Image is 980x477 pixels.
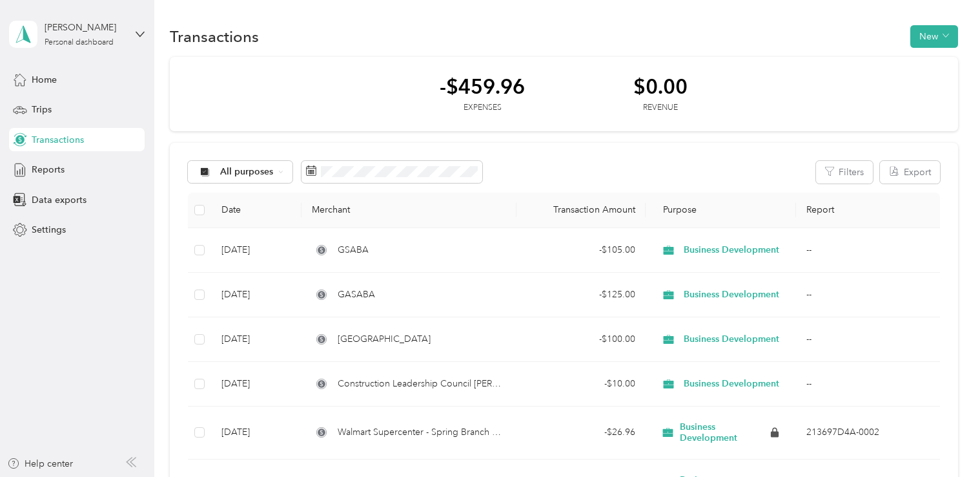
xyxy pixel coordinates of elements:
[633,75,688,98] div: $0.00
[684,377,779,391] span: Business Development
[338,332,431,346] span: [GEOGRAPHIC_DATA]
[527,243,635,257] div: - $105.00
[440,102,525,114] div: Expenses
[910,25,958,48] button: New
[32,223,66,237] span: Settings
[796,362,939,407] td: --
[301,193,516,228] th: Merchant
[796,407,939,460] td: 213697D4A-0002
[796,193,939,228] th: Report
[338,425,506,440] span: Walmart Supercenter - Spring Branch Supercenter
[32,133,84,147] span: Transactions
[516,193,646,228] th: Transaction Amount
[908,405,980,477] iframe: Everlance-gr Chat Button Frame
[796,317,939,362] td: --
[527,288,635,302] div: - $125.00
[684,243,779,257] span: Business Development
[338,377,506,391] span: Construction Leadership Council [PERSON_NAME] and Learn
[527,332,635,346] div: - $100.00
[220,167,274,176] span: All purposes
[32,193,87,207] span: Data exports
[656,204,697,215] span: Purpose
[440,75,525,98] div: -$459.96
[211,407,301,460] td: [DATE]
[211,273,301,317] td: [DATE]
[684,332,779,346] span: Business Development
[527,425,635,440] div: - $26.96
[32,73,57,87] span: Home
[45,39,114,47] div: Personal dashboard
[816,161,873,184] button: Filters
[680,421,768,444] span: Business Development
[45,21,125,34] div: [PERSON_NAME]
[796,273,939,317] td: --
[211,228,301,273] td: [DATE]
[211,317,301,362] td: [DATE]
[633,102,688,114] div: Revenue
[211,193,301,228] th: Date
[527,377,635,391] div: - $10.00
[211,362,301,407] td: [DATE]
[170,30,259,43] h1: Transactions
[32,103,52,116] span: Trips
[7,457,73,471] button: Help center
[32,163,65,176] span: Reports
[880,161,940,184] button: Export
[338,288,375,302] span: GASABA
[338,243,369,257] span: GSABA
[796,228,939,273] td: --
[684,288,779,302] span: Business Development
